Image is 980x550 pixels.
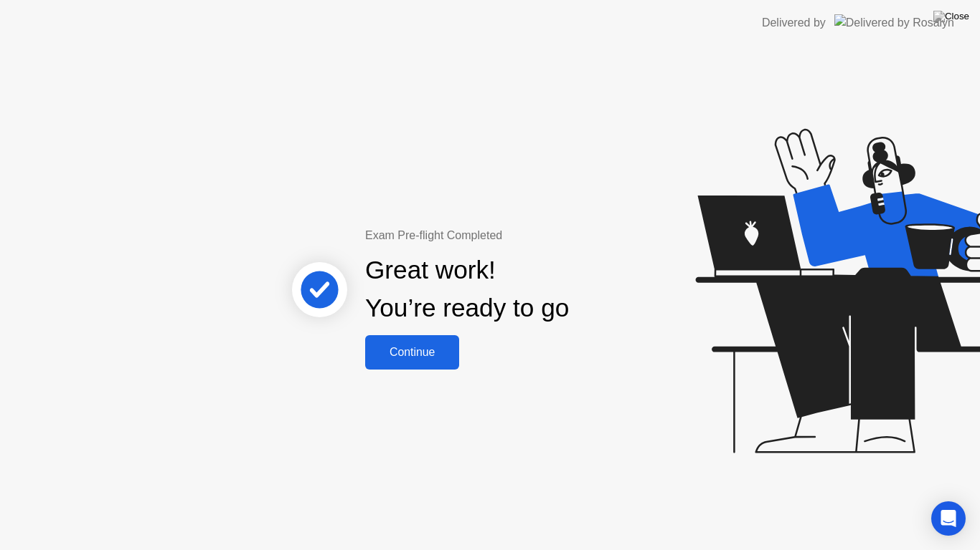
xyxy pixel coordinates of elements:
[365,251,569,327] div: Great work! You’re ready to go
[933,11,969,22] img: Close
[834,14,954,31] img: Delivered by Rosalyn
[931,501,966,536] div: Open Intercom Messenger
[369,346,455,359] div: Continue
[762,14,826,32] div: Delivered by
[365,335,459,370] button: Continue
[365,227,661,244] div: Exam Pre-flight Completed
